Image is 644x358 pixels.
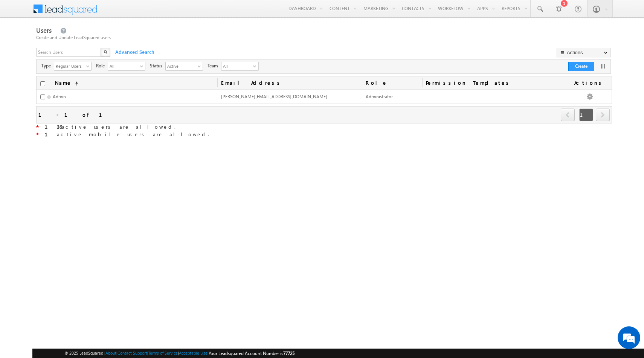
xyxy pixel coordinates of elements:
span: Your Leadsquared Account Number is [209,350,295,356]
span: 1 [579,108,593,121]
span: active users are allowed. [45,123,175,130]
span: select [140,64,146,68]
span: Advanced Search [111,49,157,55]
span: Users [36,26,52,35]
span: Permission Templates [422,76,567,89]
span: Regular Users [54,62,85,70]
span: active mobile users are allowed. [45,131,209,137]
input: Search Users [36,48,102,57]
strong: 1 [45,131,57,137]
a: next [596,109,610,121]
strong: 136 [45,123,62,130]
span: Administrator [366,94,393,99]
span: All [108,62,139,70]
span: Team [208,62,221,69]
span: select [86,64,92,68]
a: Contact Support [118,350,147,355]
div: 1 - 1 of 1 [38,110,111,119]
span: Actions [567,76,612,89]
img: Search [104,50,107,54]
a: Terms of Service [148,350,178,355]
span: Admin [53,94,66,99]
div: Create and Update LeadSquared users [36,34,612,41]
span: All [221,62,252,70]
span: Role [96,62,108,69]
span: Type [41,62,54,69]
a: Acceptable Use [179,350,208,355]
button: Actions [557,48,611,57]
span: 77725 [283,350,295,356]
span: Active [166,62,197,70]
span: prev [561,108,575,121]
span: (sorted ascending) [72,81,78,87]
span: Status [150,62,165,69]
span: © 2025 LeadSquared | | | | | [64,350,295,357]
button: Create [568,62,594,71]
a: Role [362,76,422,89]
span: [PERSON_NAME][EMAIL_ADDRESS][DOMAIN_NAME] [221,94,327,99]
span: select [198,64,204,68]
a: About [105,350,116,355]
a: Email Address [217,76,362,89]
a: Name [51,76,82,89]
a: prev [561,109,575,121]
span: next [596,108,610,121]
